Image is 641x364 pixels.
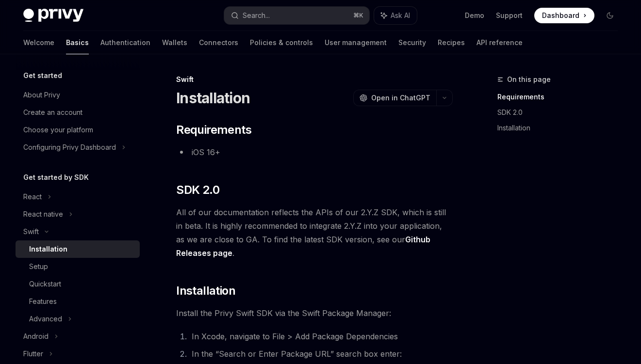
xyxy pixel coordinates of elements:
div: Configuring Privy Dashboard [23,142,116,153]
a: Features [16,293,140,310]
span: Requirements [176,122,251,138]
a: Basics [66,31,89,54]
div: React [23,191,42,203]
a: Wallets [162,31,187,54]
a: Welcome [23,31,54,54]
div: Flutter [23,348,43,360]
a: SDK 2.0 [497,105,625,120]
h1: Installation [176,89,250,107]
div: Search... [243,10,270,21]
div: Setup [29,261,48,272]
a: User management [325,31,387,54]
a: Connectors [199,31,238,54]
a: API reference [477,31,523,54]
li: In Xcode, navigate to File > Add Package Dependencies [189,330,453,343]
div: Advanced [29,313,62,325]
a: Installation [16,240,140,258]
div: Create an account [23,107,82,118]
a: Recipes [438,31,465,54]
a: Dashboard [534,8,594,23]
span: Installation [176,283,235,299]
a: Support [496,11,523,20]
a: Setup [16,258,140,275]
a: Requirements [497,89,625,105]
button: Ask AI [374,7,417,24]
div: Choose your platform [23,124,93,136]
span: Install the Privy Swift SDK via the Swift Package Manager: [176,306,453,320]
div: Features [29,296,57,307]
div: Android [23,331,49,342]
span: All of our documentation reflects the APIs of our 2.Y.Z SDK, which is still in beta. It is highly... [176,206,453,260]
span: ⌘ K [353,12,363,19]
div: Quickstart [29,278,61,290]
a: Quickstart [16,275,140,293]
span: Open in ChatGPT [371,93,430,103]
div: Swift [23,226,39,237]
h5: Get started [23,70,62,81]
a: Demo [465,11,484,20]
button: Toggle dark mode [602,8,618,23]
div: About Privy [23,89,60,101]
li: iOS 16+ [176,145,453,159]
span: Dashboard [542,11,579,20]
div: React native [23,208,63,220]
a: About Privy [16,86,140,104]
button: Search...⌘K [224,7,370,24]
a: Security [398,31,426,54]
a: Choose your platform [16,121,140,139]
a: Authentication [100,31,150,54]
span: Ask AI [391,11,410,20]
a: Create an account [16,104,140,121]
button: Open in ChatGPT [353,90,436,106]
a: Policies & controls [250,31,313,54]
div: Installation [29,243,67,255]
a: Installation [497,120,625,136]
img: dark logo [23,9,83,22]
span: SDK 2.0 [176,182,219,198]
div: Swift [176,75,453,84]
span: On this page [507,74,551,85]
h5: Get started by SDK [23,172,89,183]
